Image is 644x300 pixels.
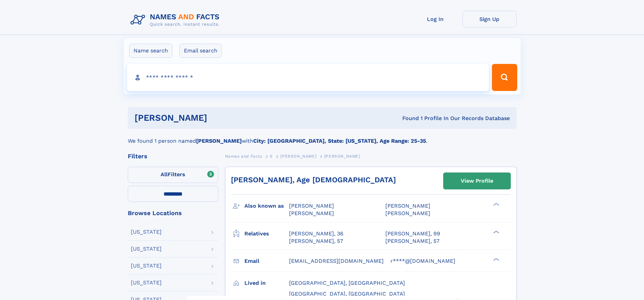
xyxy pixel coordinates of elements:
[244,228,289,239] h3: Relatives
[444,173,510,189] a: View Profile
[244,255,289,267] h3: Email
[408,11,462,27] a: Log In
[385,203,430,209] span: [PERSON_NAME]
[127,64,489,91] input: search input
[253,138,426,144] b: City: [GEOGRAPHIC_DATA], State: [US_STATE], Age Range: 25-35
[492,230,500,234] div: ❯
[244,277,289,289] h3: Lived in
[131,246,162,252] div: [US_STATE]
[385,230,440,237] a: [PERSON_NAME], 99
[231,176,396,184] a: [PERSON_NAME], Age [DEMOGRAPHIC_DATA]
[225,152,262,160] a: Names and Facts
[270,154,273,159] span: S
[128,210,218,216] div: Browse Locations
[462,11,517,27] a: Sign Up
[128,11,225,29] img: Logo Names and Facts
[385,210,430,216] span: [PERSON_NAME]
[289,203,334,209] span: [PERSON_NAME]
[161,171,168,178] span: All
[492,257,500,261] div: ❯
[289,291,405,297] span: [GEOGRAPHIC_DATA], [GEOGRAPHIC_DATA]
[289,237,343,245] a: [PERSON_NAME], 57
[280,152,316,160] a: [PERSON_NAME]
[461,173,493,189] div: View Profile
[131,280,162,285] div: [US_STATE]
[324,154,360,159] span: [PERSON_NAME]
[492,64,517,91] button: Search Button
[196,138,242,144] b: [PERSON_NAME]
[244,200,289,212] h3: Also known as
[280,154,316,159] span: [PERSON_NAME]
[128,153,218,159] div: Filters
[128,129,517,145] div: We found 1 person named with .
[385,237,439,245] a: [PERSON_NAME], 57
[289,210,334,216] span: [PERSON_NAME]
[135,114,305,122] h1: [PERSON_NAME]
[305,115,510,122] div: Found 1 Profile In Our Records Database
[289,230,343,237] a: [PERSON_NAME], 36
[128,167,218,183] label: Filters
[492,202,500,207] div: ❯
[129,44,172,58] label: Name search
[131,229,162,235] div: [US_STATE]
[289,280,405,286] span: [GEOGRAPHIC_DATA], [GEOGRAPHIC_DATA]
[270,152,273,160] a: S
[180,44,222,58] label: Email search
[131,263,162,269] div: [US_STATE]
[289,258,384,264] span: [EMAIL_ADDRESS][DOMAIN_NAME]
